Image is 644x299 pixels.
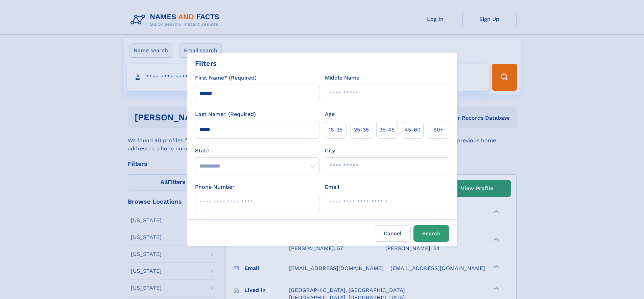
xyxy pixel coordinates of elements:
label: State [195,147,319,155]
label: Phone Number [195,183,235,191]
button: Search [413,225,449,242]
label: City [325,147,335,155]
span: 18‑25 [329,126,342,134]
label: Middle Name [325,74,359,82]
span: 60+ [433,126,444,134]
label: Cancel [375,225,411,242]
label: Last Name* (Required) [195,110,256,118]
label: Email [325,183,339,191]
span: 25‑35 [354,126,369,134]
div: Filters [195,58,217,68]
span: 35‑45 [379,126,395,134]
span: 45‑60 [405,126,421,134]
label: First Name* (Required) [195,74,257,82]
label: Age [325,110,335,118]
